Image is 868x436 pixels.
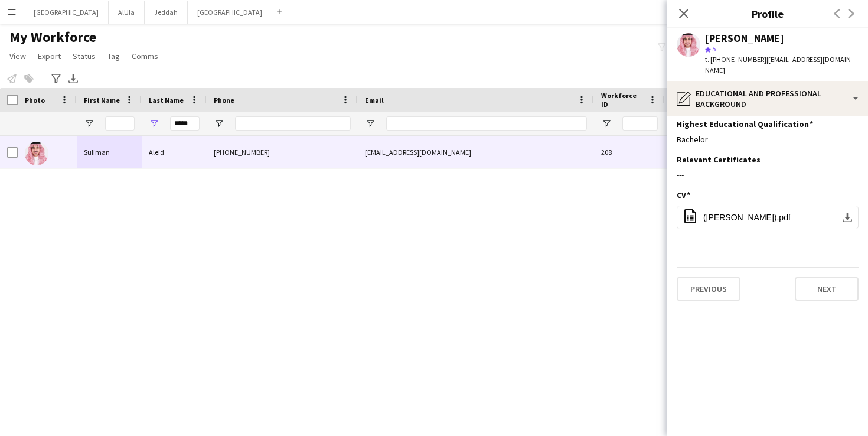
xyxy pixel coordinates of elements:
[132,51,158,61] span: Comms
[677,170,859,180] div: ---
[677,206,859,229] button: ([PERSON_NAME]).pdf
[145,1,188,24] button: Jeddah
[5,48,31,64] a: View
[601,118,612,129] button: Open Filter Menu
[103,48,125,64] a: Tag
[795,277,859,301] button: Next
[9,51,26,61] span: View
[66,71,80,86] app-action-btn: Export XLSX
[107,51,120,61] span: Tag
[170,116,200,131] input: Last Name Filter Input
[84,96,120,105] span: First Name
[77,136,142,168] div: Suliman
[712,44,716,53] span: 5
[207,136,358,168] div: [PHONE_NUMBER]
[365,118,376,129] button: Open Filter Menu
[73,51,96,61] span: Status
[705,55,766,64] span: t. [PHONE_NUMBER]
[84,118,94,129] button: Open Filter Menu
[68,48,100,64] a: Status
[214,118,224,129] button: Open Filter Menu
[142,136,207,168] div: Aleid
[49,71,63,86] app-action-btn: Advanced filters
[665,136,724,168] div: 5.0
[235,116,351,131] input: Phone Filter Input
[601,91,644,109] span: Workforce ID
[667,6,868,21] h3: Profile
[677,134,859,145] div: Bachelor
[109,1,145,24] button: AlUla
[25,142,48,165] img: Suliman Aleid
[24,1,109,24] button: [GEOGRAPHIC_DATA]
[188,1,272,24] button: [GEOGRAPHIC_DATA]
[9,28,96,46] span: My Workforce
[38,51,61,61] span: Export
[677,190,690,200] h3: CV
[149,96,184,105] span: Last Name
[705,33,784,44] div: [PERSON_NAME]
[25,96,45,105] span: Photo
[365,96,384,105] span: Email
[358,136,594,168] div: [EMAIL_ADDRESS][DOMAIN_NAME]
[105,116,135,131] input: First Name Filter Input
[214,96,234,105] span: Phone
[594,136,665,168] div: 208
[677,119,813,129] h3: Highest Educational Qualification
[705,55,854,74] span: | [EMAIL_ADDRESS][DOMAIN_NAME]
[149,118,159,129] button: Open Filter Menu
[386,116,587,131] input: Email Filter Input
[622,116,658,131] input: Workforce ID Filter Input
[33,48,66,64] a: Export
[703,213,791,222] span: ([PERSON_NAME]).pdf
[667,81,868,116] div: Educational and Professional Background
[127,48,163,64] a: Comms
[677,154,761,165] h3: Relevant Certificates
[677,277,740,301] button: Previous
